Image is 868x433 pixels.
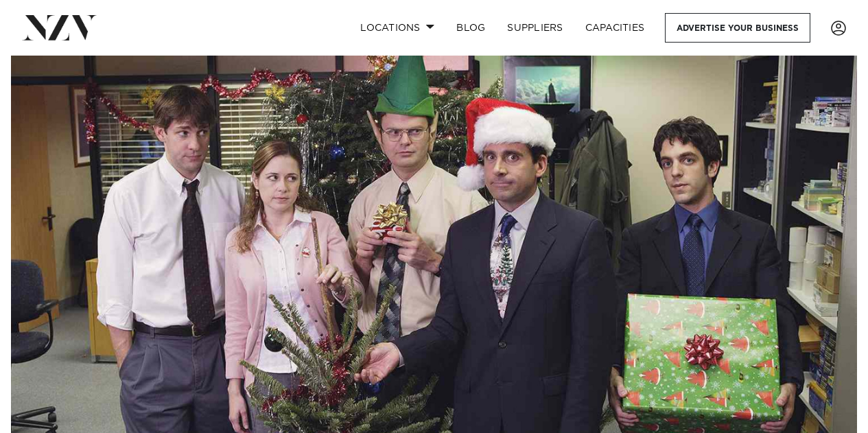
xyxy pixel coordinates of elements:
[496,13,574,43] a: SUPPLIERS
[445,13,496,43] a: BLOG
[349,13,445,43] a: Locations
[574,13,656,43] a: Capacities
[22,15,97,40] img: nzv-logo.png
[665,13,810,43] a: Advertise your business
